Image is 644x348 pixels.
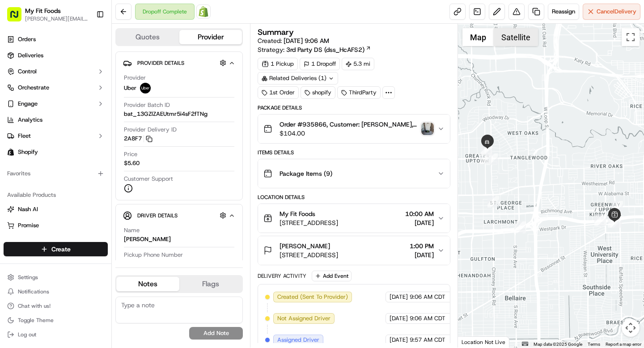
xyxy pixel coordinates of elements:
div: Delivery Activity [258,272,306,280]
a: 3rd Party DS (dss_HcAFS2) [286,45,371,54]
div: Location Details [258,194,450,201]
span: Cancel Delivery [597,8,636,16]
a: Promise [7,221,104,229]
div: 5 [514,221,526,233]
button: 2A8F7 [124,135,153,143]
button: Order #935866, Customer: [PERSON_NAME], 1st Order, [US_STATE], Day: [DATE] | Time: 10AM-1PM$104.0... [258,115,449,143]
div: 8 [480,153,491,164]
span: Provider Delivery ID [124,126,177,134]
a: Shopify [4,145,108,159]
div: 9 [481,144,492,156]
a: Deliveries [4,48,108,63]
div: 5.3 mi [342,58,374,70]
span: Map data ©2025 Google [534,342,582,347]
span: Shopify [18,148,38,156]
div: 1st Order [258,86,299,99]
img: Google [460,336,490,348]
span: Provider Details [137,59,184,67]
a: Nash AI [7,205,104,213]
button: Engage [4,97,108,111]
span: Engage [18,100,38,108]
img: Shopify logo [7,149,14,156]
span: Chat with us! [18,302,51,310]
button: My Fit Foods[PERSON_NAME][EMAIL_ADDRESS][DOMAIN_NAME] [4,4,93,25]
span: Fleet [18,132,31,140]
div: Available Products [4,188,108,202]
span: Create [51,245,71,254]
div: shopify [301,86,335,99]
span: My Fit Foods [280,209,315,218]
button: Chat with us! [4,300,108,312]
span: $5.60 [124,159,140,167]
span: Orchestrate [18,84,49,92]
button: Provider [179,30,242,44]
button: Create [4,242,108,256]
div: Strategy: [258,45,371,54]
span: 9:06 AM CDT [410,293,445,301]
span: Package Items ( 9 ) [280,169,332,178]
div: [PERSON_NAME] [124,235,171,243]
a: Analytics [4,113,108,127]
div: 1 Dropoff [300,58,340,70]
span: Promise [18,221,39,229]
button: CancelDelivery [583,4,640,20]
button: Map camera controls [622,319,640,337]
span: Toggle Theme [18,317,54,324]
span: Notifications [18,288,49,295]
div: 7 [486,153,498,165]
button: Settings [4,271,108,284]
span: Order #935866, Customer: [PERSON_NAME], 1st Order, [US_STATE], Day: [DATE] | Time: 10AM-1PM [280,120,417,129]
span: Not Assigned Driver [277,314,330,323]
button: Toggle fullscreen view [622,28,640,46]
a: Open this area in Google Maps (opens a new window) [460,336,490,348]
span: Created (Sent To Provider) [277,293,348,301]
button: Notes [116,277,179,291]
span: Assigned Driver [277,336,319,344]
button: Orchestrate [4,81,108,95]
button: Keyboard shortcuts [522,342,528,346]
a: Orders [4,32,108,47]
span: Customer Support [124,175,173,183]
span: Deliveries [18,51,43,59]
span: [DATE] 9:06 AM [284,37,329,45]
button: Reassign [548,4,579,20]
button: Provider Details [123,55,235,70]
span: Driver Details [137,212,178,219]
span: 10:00 AM [405,209,434,218]
div: Package Details [258,104,450,111]
a: Report a map error [606,342,641,347]
span: $104.00 [280,129,417,138]
span: Reassign [552,8,575,16]
button: My Fit Foods[STREET_ADDRESS]10:00 AM[DATE] [258,204,449,233]
div: ThirdParty [337,86,381,99]
span: 1:00 PM [410,242,434,250]
button: [PERSON_NAME][EMAIL_ADDRESS][DOMAIN_NAME] [25,15,89,22]
div: Favorites [4,166,108,181]
button: Add Event [312,271,352,281]
a: Terms (opens in new tab) [588,342,600,347]
span: Price [124,150,137,158]
button: Nash AI [4,202,108,216]
button: Package Items (9) [258,159,449,188]
span: [STREET_ADDRESS] [280,250,338,259]
span: Uber [124,84,136,92]
span: [PERSON_NAME] [280,242,330,250]
button: Notifications [4,285,108,298]
div: 6 [487,196,499,208]
button: photo_proof_of_delivery image [421,123,434,135]
span: bat_13GZlZAEUtmr5i4sF2fTNg [124,110,208,118]
button: My Fit Foods [25,6,61,15]
button: Flags [179,277,242,291]
button: Toggle Theme [4,314,108,327]
span: Orders [18,35,36,43]
span: [DATE] [405,218,434,227]
div: 1 Pickup [258,58,298,70]
span: Provider [124,74,146,82]
button: Promise [4,218,108,233]
span: Name [124,226,140,234]
button: Show street map [462,28,494,46]
button: Quotes [116,30,179,44]
span: [STREET_ADDRESS] [280,218,338,227]
button: Driver Details [123,208,235,223]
